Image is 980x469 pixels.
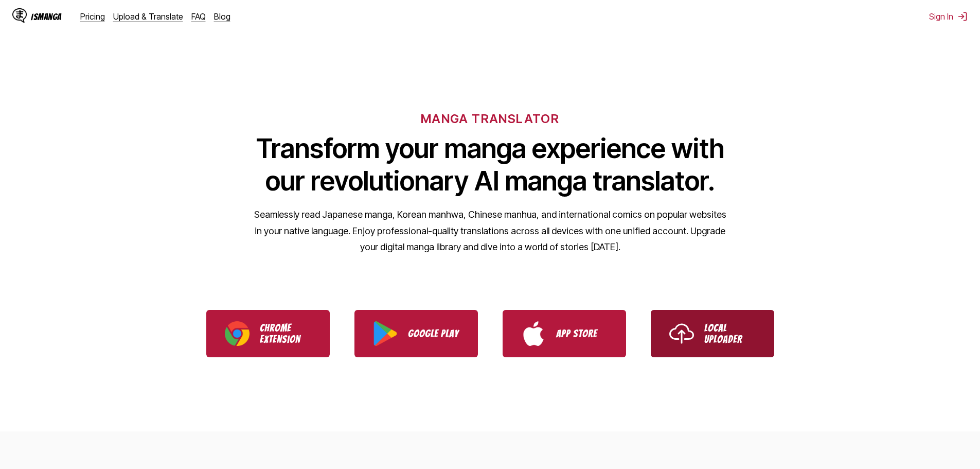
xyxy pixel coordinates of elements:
h6: MANGA TRANSLATOR [421,111,559,126]
img: Google Play logo [373,321,398,346]
a: FAQ [191,11,206,22]
button: Sign In [929,11,968,22]
img: Sign out [957,11,968,22]
a: IsManga LogoIsManga [12,8,80,25]
img: Upload icon [669,321,694,346]
a: Download IsManga from App Store [503,310,626,357]
p: Chrome Extension [260,322,311,345]
a: Upload & Translate [113,11,183,22]
img: IsManga Logo [12,8,27,23]
p: Google Play [408,328,459,339]
img: App Store logo [521,321,546,346]
img: Chrome logo [225,321,250,346]
a: Download IsManga Chrome Extension [206,310,330,357]
a: Use IsManga Local Uploader [651,310,774,357]
p: Seamlessly read Japanese manga, Korean manhwa, Chinese manhua, and international comics on popula... [254,206,727,255]
a: Download IsManga from Google Play [354,310,478,357]
a: Pricing [80,11,105,22]
h1: Transform your manga experience with our revolutionary AI manga translator. [254,132,727,197]
a: Blog [214,11,230,22]
div: IsManga [31,12,62,22]
p: Local Uploader [704,322,756,345]
p: App Store [556,328,608,339]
